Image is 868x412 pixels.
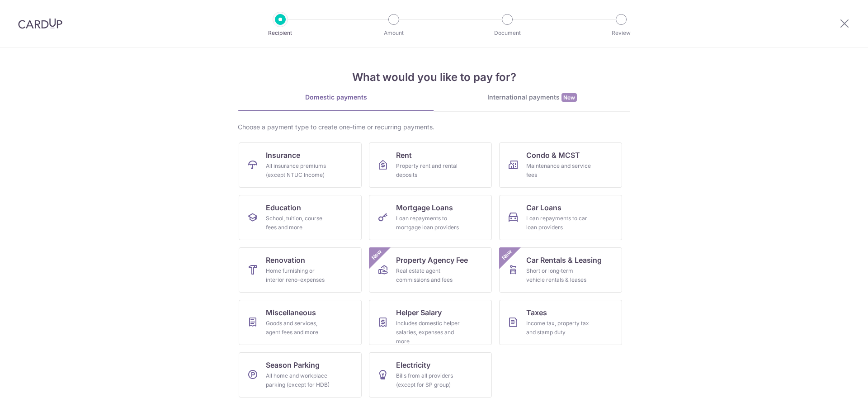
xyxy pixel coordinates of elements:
[396,161,461,180] div: Property rent and rental deposits
[247,28,314,38] p: Recipient
[238,69,630,85] h4: What would you like to pay for?
[810,385,859,407] iframe: Opens a widget where you can find more information
[499,247,622,293] a: Car Rentals & LeasingShort or long‑term vehicle rentals & leasesNew
[266,202,301,213] span: Education
[360,28,427,38] p: Amount
[396,150,412,161] span: Rent
[266,360,320,370] span: Season Parking
[238,123,630,132] div: Choose a payment type to create one-time or recurring payments.
[369,247,492,293] a: Property Agency FeeReal estate agent commissions and feesNew
[499,142,622,188] a: Condo & MCSTMaintenance and service fees
[396,319,461,346] div: Includes domestic helper salaries, expenses and more
[239,247,362,293] a: RenovationHome furnishing or interior reno-expenses
[396,371,461,389] div: Bills from all providers (except for SP group)
[526,202,561,213] span: Car Loans
[396,202,453,213] span: Mortgage Loans
[396,360,430,370] span: Electricity
[266,307,316,318] span: Miscellaneous
[500,247,514,262] span: New
[396,214,461,232] div: Loan repayments to mortgage loan providers
[369,195,492,240] a: Mortgage LoansLoan repayments to mortgage loan providers
[526,266,591,284] div: Short or long‑term vehicle rentals & leases
[588,28,655,38] p: Review
[396,255,468,265] span: Property Agency Fee
[499,195,622,240] a: Car LoansLoan repayments to car loan providers
[266,214,331,232] div: School, tuition, course fees and more
[396,307,442,318] span: Helper Salary
[238,93,434,102] div: Domestic payments
[369,142,492,188] a: RentProperty rent and rental deposits
[369,300,492,345] a: Helper SalaryIncludes domestic helper salaries, expenses and more
[526,150,580,161] span: Condo & MCST
[266,266,331,284] div: Home furnishing or interior reno-expenses
[561,93,577,102] span: New
[434,93,630,102] div: International payments
[266,371,331,389] div: All home and workplace parking (except for HDB)
[239,352,362,398] a: Season ParkingAll home and workplace parking (except for HDB)
[266,161,331,180] div: All insurance premiums (except NTUC Income)
[239,195,362,240] a: EducationSchool, tuition, course fees and more
[369,352,492,398] a: ElectricityBills from all providers (except for SP group)
[526,214,591,232] div: Loan repayments to car loan providers
[239,300,362,345] a: MiscellaneousGoods and services, agent fees and more
[266,319,331,337] div: Goods and services, agent fees and more
[526,319,591,337] div: Income tax, property tax and stamp duty
[526,307,547,318] span: Taxes
[266,150,300,161] span: Insurance
[526,161,591,180] div: Maintenance and service fees
[396,266,461,284] div: Real estate agent commissions and fees
[369,247,384,262] span: New
[266,255,305,265] span: Renovation
[526,255,602,265] span: Car Rentals & Leasing
[474,28,541,38] p: Document
[499,300,622,345] a: TaxesIncome tax, property tax and stamp duty
[239,142,362,188] a: InsuranceAll insurance premiums (except NTUC Income)
[18,18,62,29] img: CardUp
